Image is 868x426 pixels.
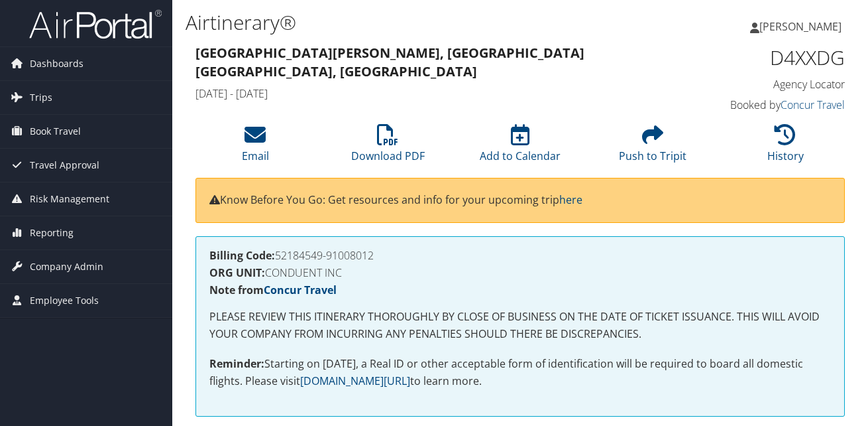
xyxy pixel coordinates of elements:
[242,131,269,163] a: Email
[209,265,265,280] strong: ORG UNIT:
[209,309,831,342] p: PLEASE REVIEW THIS ITINERARY THOROUGHLY BY CLOSE OF BUSINESS ON THE DATE OF TICKET ISSUANCE. THIS...
[30,284,99,317] span: Employee Tools
[29,9,162,40] img: airportal-logo.png
[781,98,845,112] a: Concur Travel
[767,131,804,163] a: History
[480,131,561,163] a: Add to Calendar
[209,192,831,209] p: Know Before You Go: Get resources and info for your upcoming trip
[30,149,99,182] span: Travel Approval
[30,216,74,249] span: Reporting
[698,98,845,112] h4: Booked by
[209,356,831,390] p: Starting on [DATE], a Real ID or other acceptable form of identification will be required to boar...
[186,9,631,36] h1: Airtinerary®
[30,182,109,216] span: Risk Management
[264,283,337,297] a: Concur Travel
[698,77,845,92] h4: Agency Locator
[30,81,52,114] span: Trips
[209,356,264,371] strong: Reminder:
[209,248,275,263] strong: Billing Code:
[195,86,678,101] h4: [DATE] - [DATE]
[698,44,845,72] h1: D4XXDG
[300,374,410,388] a: [DOMAIN_NAME][URL]
[619,131,686,163] a: Push to Tripit
[30,250,103,283] span: Company Admin
[559,192,582,207] a: here
[759,19,841,34] span: [PERSON_NAME]
[30,115,81,148] span: Book Travel
[30,47,83,80] span: Dashboards
[195,44,584,80] strong: [GEOGRAPHIC_DATA][PERSON_NAME], [GEOGRAPHIC_DATA] [GEOGRAPHIC_DATA], [GEOGRAPHIC_DATA]
[209,283,337,297] strong: Note from
[209,267,831,278] h4: CONDUENT INC
[209,250,831,261] h4: 52184549-91008012
[351,131,425,163] a: Download PDF
[750,7,855,46] a: [PERSON_NAME]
